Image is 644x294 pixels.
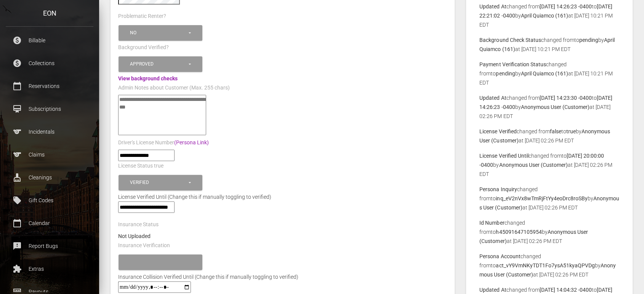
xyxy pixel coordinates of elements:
a: View background checks [118,75,178,81]
p: changed from to by at [DATE] 02:26 PM EDT [479,218,619,246]
p: Subscriptions [11,103,88,115]
a: cleaning_services Cleanings [6,168,93,187]
div: Verified [130,179,187,186]
b: pending [496,70,515,77]
p: Claims [11,149,88,160]
b: [DATE] 14:04:32 -0400 [539,287,591,293]
b: Updated At [479,95,506,101]
label: Insurance Verification [118,242,170,249]
b: April Quiamco (161) [521,13,568,19]
a: (Persona Link) [174,139,209,145]
p: Incidentals [11,126,88,137]
p: Calendar [11,217,88,229]
b: [DATE] 14:23:30 -0400 [539,95,591,101]
p: changed from to by at [DATE] 02:26 PM EDT [479,185,619,212]
b: Background Check Status [479,37,541,43]
p: changed from to by at [DATE] 10:21 PM EDT [479,2,619,29]
a: card_membership Subscriptions [6,99,93,118]
b: Payment Verification Status [479,61,546,67]
a: extension Extras [6,259,93,278]
button: Verified [119,175,202,190]
button: No [119,25,202,41]
b: Anonymous User (Customer) [521,104,589,110]
p: changed from to by at [DATE] 02:26 PM EDT [479,151,619,179]
b: [DATE] 14:26:23 -0400 [539,3,591,10]
p: Extras [11,263,88,275]
button: Approved [119,56,202,72]
a: paid Collections [6,54,93,73]
div: Insurance Collision Verified Until (Change this if manually toggling to verified) [112,272,304,281]
p: Reservations [11,80,88,92]
p: Gift Codes [11,195,88,206]
div: No [130,30,187,36]
p: Billable [11,35,88,46]
p: Report Bugs [11,240,88,252]
b: License Verified [479,128,516,134]
a: calendar_today Calendar [6,214,93,233]
b: act_vY9VmNKyTDT1Fo7ysA51kyaQPVDg [496,262,594,268]
p: changed from to by at [DATE] 02:26 PM EDT [479,93,619,121]
a: paid Billable [6,31,93,50]
b: Anonymous User (Customer) [499,162,567,168]
label: License Status true [118,162,163,170]
a: local_offer Gift Codes [6,191,93,210]
label: Insurance Status [118,221,159,228]
b: true [566,128,575,134]
b: pending [579,37,598,43]
b: April Quiamco (161) [521,70,568,77]
b: Persona Account [479,253,520,259]
button: Please select [119,254,202,270]
p: changed from to by at [DATE] 10:21 PM EDT [479,35,619,54]
p: changed from to by at [DATE] 02:26 PM EDT [479,127,619,145]
b: Id Number [479,220,504,226]
p: changed from to by at [DATE] 02:26 PM EDT [479,252,619,279]
b: inq_eV2nVx8wTmRjFtYy4eoDrc8roSBy [496,195,587,201]
strong: Not Uploaded [118,233,151,239]
a: calendar_today Reservations [6,77,93,96]
b: Persona Inquiry [479,186,517,192]
p: changed from to by at [DATE] 10:21 PM EDT [479,60,619,87]
a: feedback Report Bugs [6,236,93,256]
p: Cleanings [11,172,88,183]
b: License Verified Until [479,153,528,159]
label: Problematic Renter? [118,13,166,20]
label: Background Verified? [118,44,169,51]
b: Updated At [479,287,506,293]
a: sports Claims [6,145,93,164]
p: Collections [11,58,88,69]
a: sports Incidentals [6,122,93,141]
label: Admin Notes about Customer (Max. 255 chars) [118,84,230,92]
b: h45091647105954 [496,229,541,235]
div: License Verified Until (Change this if manually toggling to verified) [112,192,453,201]
label: Driver's License Number [118,139,209,147]
div: Approved [130,61,187,67]
b: false [549,128,561,134]
div: Please select [130,259,187,265]
b: Updated At [479,3,506,10]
